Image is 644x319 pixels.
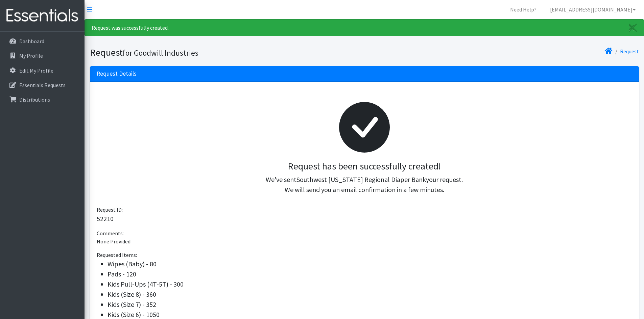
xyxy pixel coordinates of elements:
[3,4,82,27] img: HumanEssentials
[108,279,632,289] li: Kids Pull-Ups (4T-5T) - 300
[102,161,627,172] h3: Request has been successfully created!
[97,238,130,245] span: None Provided
[108,299,632,310] li: Kids (Size 7) - 352
[3,64,82,77] a: Edit My Profile
[19,52,43,59] p: My Profile
[123,48,198,58] small: for Goodwill Industries
[97,70,137,77] h3: Request Details
[296,175,426,184] span: Southwest [US_STATE] Regional Diaper Bank
[3,49,82,62] a: My Profile
[108,259,632,269] li: Wipes (Baby) - 80
[3,34,82,48] a: Dashboard
[620,48,639,55] a: Request
[102,175,627,195] p: We've sent your request. We will send you an email confirmation in a few minutes.
[19,38,44,45] p: Dashboard
[90,47,362,58] h1: Request
[3,78,82,92] a: Essentials Requests
[97,251,137,258] span: Requested Items:
[97,214,632,224] p: 52210
[108,289,632,299] li: Kids (Size 8) - 360
[97,230,124,237] span: Comments:
[19,96,50,103] p: Distributions
[19,82,66,88] p: Essentials Requests
[622,20,644,36] a: Close
[545,3,641,16] a: [EMAIL_ADDRESS][DOMAIN_NAME]
[505,3,542,16] a: Need Help?
[3,93,82,106] a: Distributions
[19,67,53,74] p: Edit My Profile
[97,206,123,213] span: Request ID:
[85,19,644,36] div: Request was successfully created.
[108,269,632,279] li: Pads - 120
